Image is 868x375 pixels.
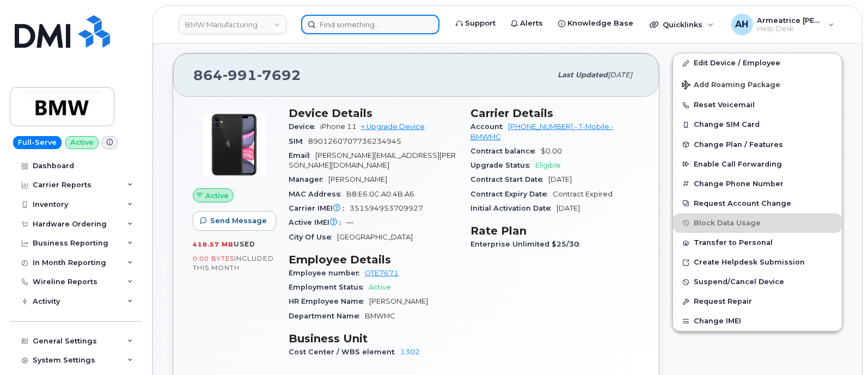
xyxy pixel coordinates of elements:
[289,233,337,241] span: City Of Use
[193,67,301,83] span: 864
[201,112,267,177] img: iPhone_11.jpg
[337,233,413,241] span: [GEOGRAPHIC_DATA]
[308,137,401,145] span: 8901260707736234945
[557,204,580,212] span: [DATE]
[551,13,641,34] a: Knowledge Base
[289,253,457,266] h3: Employee Details
[289,204,350,212] span: Carrier IMEI
[193,241,234,248] span: 418.57 MB
[193,255,234,262] span: 0.00 Bytes
[673,115,842,134] button: Change SIM Card
[673,174,842,194] button: Change Phone Number
[470,190,553,198] span: Contract Expiry Date
[289,175,328,183] span: Manager
[608,71,632,79] span: [DATE]
[673,73,842,95] button: Add Roaming Package
[736,18,749,31] span: AH
[757,16,823,24] span: Armeatrice [PERSON_NAME]
[289,122,320,131] span: Device
[673,213,842,233] button: Block Data Usage
[346,218,353,226] span: —
[694,140,783,149] span: Change Plan / Features
[289,151,456,169] span: [PERSON_NAME][EMAIL_ADDRESS][PERSON_NAME][DOMAIN_NAME]
[289,297,369,305] span: HR Employee Name
[673,194,842,213] button: Request Account Change
[663,20,702,29] span: Quicklinks
[470,224,639,237] h3: Rate Plan
[694,278,784,286] span: Suspend/Cancel Device
[193,211,276,231] button: Send Message
[400,348,420,356] a: 1302
[470,122,508,131] span: Account
[465,18,496,29] span: Support
[448,13,503,34] a: Support
[520,18,543,29] span: Alerts
[365,312,395,320] span: BMWMC
[470,240,585,248] span: Enterprise Unlimited $25/30
[223,67,257,83] span: 991
[558,71,608,79] span: Last updated
[289,218,346,226] span: Active IMEI
[642,14,722,35] div: Quicklinks
[178,15,287,34] a: BMW Manufacturing Co LLC
[470,107,639,120] h3: Carrier Details
[346,190,414,198] span: B8:E6:0C:A0:4B:A6
[320,122,357,131] span: iPhone 11
[289,107,457,120] h3: Device Details
[541,147,562,155] span: $0.00
[821,328,860,367] iframe: Messenger Launcher
[350,204,423,212] span: 351594953709927
[673,135,842,155] button: Change Plan / Features
[210,216,267,226] span: Send Message
[369,283,391,291] span: Active
[535,161,561,169] span: Eligible
[234,240,255,248] span: used
[205,190,229,201] span: Active
[289,348,400,356] span: Cost Center / WBS element
[289,190,346,198] span: MAC Address
[673,95,842,115] button: Reset Voicemail
[289,283,369,291] span: Employment Status
[673,53,842,73] a: Edit Device / Employee
[369,297,428,305] span: [PERSON_NAME]
[365,269,399,277] a: QTE7671
[289,137,308,145] span: SIM
[289,269,365,277] span: Employee number
[673,292,842,311] button: Request Repair
[301,15,439,34] input: Find something...
[553,190,613,198] span: Contract Expired
[673,155,842,174] button: Enable Call Forwarding
[470,175,548,183] span: Contract Start Date
[694,160,782,168] span: Enable Call Forwarding
[673,272,842,292] button: Suspend/Cancel Device
[470,204,557,212] span: Initial Activation Date
[289,312,365,320] span: Department Name
[567,18,633,29] span: Knowledge Base
[673,253,842,272] a: Create Helpdesk Submission
[470,122,614,140] a: [PHONE_NUMBER] - T-Mobile - BMWMC
[673,233,842,253] button: Transfer to Personal
[470,161,535,169] span: Upgrade Status
[673,311,842,331] button: Change IMEI
[289,151,315,159] span: Email
[682,81,780,91] span: Add Roaming Package
[548,175,572,183] span: [DATE]
[724,14,842,35] div: Armeatrice Hargro
[328,175,387,183] span: [PERSON_NAME]
[257,67,301,83] span: 7692
[757,24,823,33] span: Help Desk
[503,13,551,34] a: Alerts
[289,332,457,345] h3: Business Unit
[361,122,425,131] a: + Upgrade Device
[470,147,541,155] span: Contract balance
